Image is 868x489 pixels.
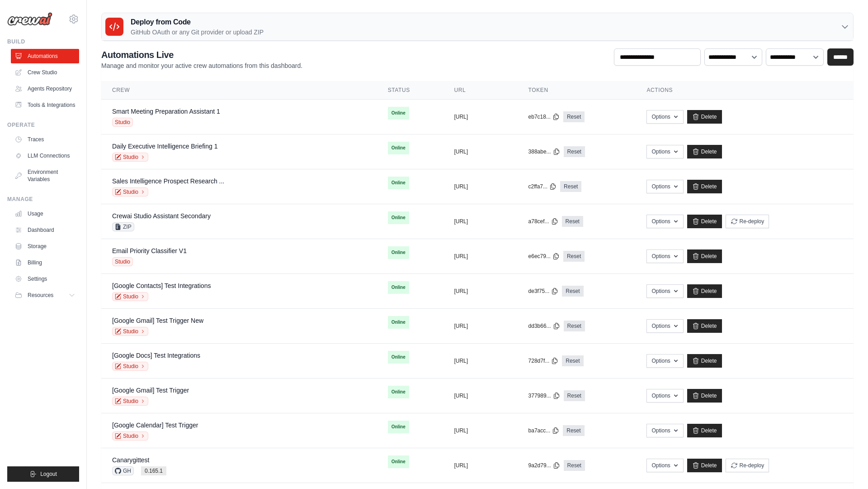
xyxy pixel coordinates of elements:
[40,470,57,478] span: Logout
[726,215,769,228] button: Re-deploy
[564,390,585,401] a: Reset
[7,196,79,203] div: Manage
[141,466,166,475] span: 0.165.1
[528,462,560,469] button: 9a2d79...
[388,316,409,329] span: Online
[131,28,264,37] p: GitHub OAuth or any Git provider or upload ZIP
[131,17,264,28] h3: Deploy from Code
[101,61,302,70] p: Manage and monitor your active crew automations from this dashboard.
[7,12,52,26] img: Logo
[560,181,581,192] a: Reset
[563,425,584,436] a: Reset
[388,246,409,259] span: Online
[112,431,148,441] a: Studio
[112,212,211,220] a: Crewai Studio Assistant Secondary
[112,317,203,324] a: [Google Gmail] Test Trigger New
[646,249,683,263] button: Options
[388,351,409,364] span: Online
[112,118,133,127] span: Studio
[377,81,443,100] th: Status
[646,110,683,124] button: Options
[646,354,683,368] button: Options
[11,132,79,147] a: Traces
[528,253,560,260] button: e6ec79...
[11,206,79,221] a: Usage
[646,215,683,228] button: Options
[687,180,722,193] a: Delete
[687,284,722,298] a: Delete
[646,389,683,403] button: Options
[112,282,211,289] a: [Google Contacts] Test Integrations
[528,392,560,399] button: 377989...
[563,251,585,262] a: Reset
[726,459,769,472] button: Re-deploy
[101,48,302,61] h2: Automations Live
[636,81,854,100] th: Actions
[388,211,409,224] span: Online
[11,255,79,270] a: Billing
[388,421,409,433] span: Online
[528,427,560,434] button: ba7acc...
[11,49,79,63] a: Automations
[687,389,722,403] a: Delete
[112,292,148,301] a: Studio
[11,149,79,163] a: LLM Connections
[388,142,409,154] span: Online
[564,321,585,331] a: Reset
[646,459,683,472] button: Options
[687,215,722,228] a: Delete
[563,111,585,122] a: Reset
[562,286,583,297] a: Reset
[11,288,79,302] button: Resources
[646,284,683,298] button: Options
[112,187,148,197] a: Studio
[112,247,187,254] a: Email Priority Classifier V1
[388,177,409,189] span: Online
[11,223,79,237] a: Dashboard
[687,424,722,437] a: Delete
[646,180,683,193] button: Options
[11,272,79,286] a: Settings
[112,143,217,150] a: Daily Executive Intelligence Briefing 1
[388,386,409,398] span: Online
[528,288,559,295] button: de3f75...
[687,354,722,368] a: Delete
[112,222,134,231] span: ZIP
[687,319,722,333] a: Delete
[112,257,133,266] span: Studio
[687,249,722,263] a: Delete
[646,319,683,333] button: Options
[562,216,583,227] a: Reset
[112,352,200,359] a: [Google Docs] Test Integrations
[11,98,79,112] a: Tools & Integrations
[11,81,79,96] a: Agents Repository
[388,455,409,468] span: Online
[7,38,79,45] div: Build
[528,148,560,155] button: 388abe...
[528,218,558,225] button: a78cef...
[112,466,134,475] span: GH
[518,81,636,100] th: Token
[388,107,409,120] span: Online
[646,145,683,158] button: Options
[7,121,79,129] div: Operate
[528,183,557,190] button: c2ffa7...
[687,459,722,472] a: Delete
[443,81,517,100] th: URL
[112,422,198,429] a: [Google Calendar] Test Trigger
[388,281,409,294] span: Online
[112,153,148,162] a: Studio
[112,397,148,406] a: Studio
[112,177,224,185] a: Sales Intelligence Prospect Research ...
[564,146,585,157] a: Reset
[646,424,683,437] button: Options
[528,113,560,120] button: eb7c18...
[112,327,148,336] a: Studio
[528,322,560,330] button: dd3b66...
[101,81,377,100] th: Crew
[564,460,585,471] a: Reset
[112,108,220,115] a: Smart Meeting Preparation Assistant 1
[112,387,189,394] a: [Google Gmail] Test Trigger
[11,239,79,254] a: Storage
[528,357,559,364] button: 728d7f...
